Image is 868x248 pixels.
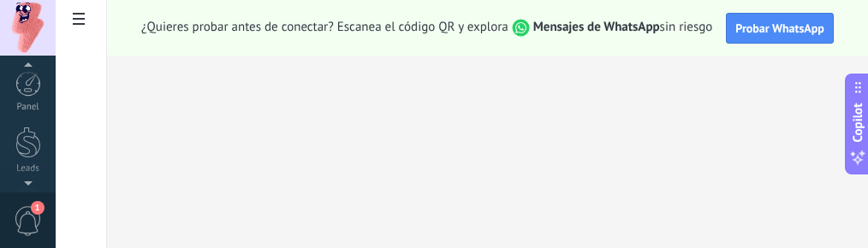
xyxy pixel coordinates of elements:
span: ¿Quieres probar antes de conectar? Escanea el código QR y explora sin riesgo [141,19,712,37]
div: Panel [3,102,53,113]
button: Probar WhatsApp [726,13,834,44]
span: Probar WhatsApp [735,21,824,36]
span: Copilot [849,103,866,143]
strong: Mensajes de WhatsApp [533,19,660,35]
span: 1 [31,201,45,215]
div: Leads [3,163,53,174]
